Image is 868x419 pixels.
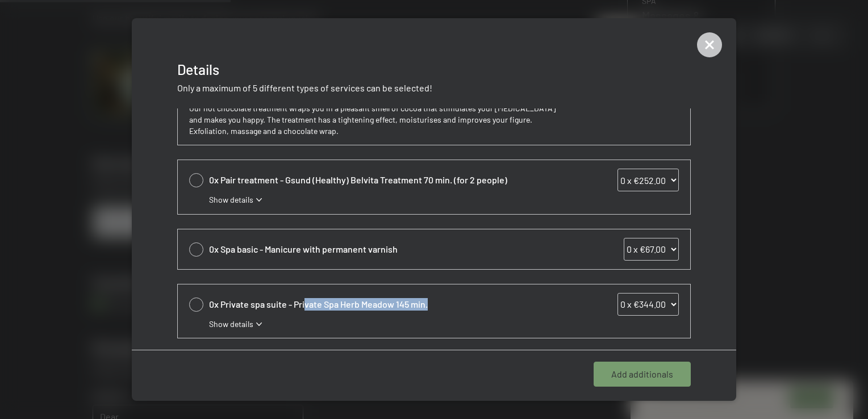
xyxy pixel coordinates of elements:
span: Show details [209,194,253,206]
span: 0x Private spa suite - Private Spa Herb Meadow 145 min. [209,298,561,311]
p: Our hot chocolate treatment wraps you in a pleasant smell of cocoa that stimulates your [MEDICAL_... [189,103,557,136]
span: Show details [209,319,253,330]
span: Add additionals [611,368,673,380]
p: Only a maximum of 5 different types of services can be selected! [177,82,691,94]
span: 0x Pair treatment - Gsund (Healthy) Belvita Treatment 70 min. (for 2 people) [209,174,561,186]
span: Details [177,61,219,78]
span: 0x Spa basic - Manicure with permanent varnish [209,243,561,255]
